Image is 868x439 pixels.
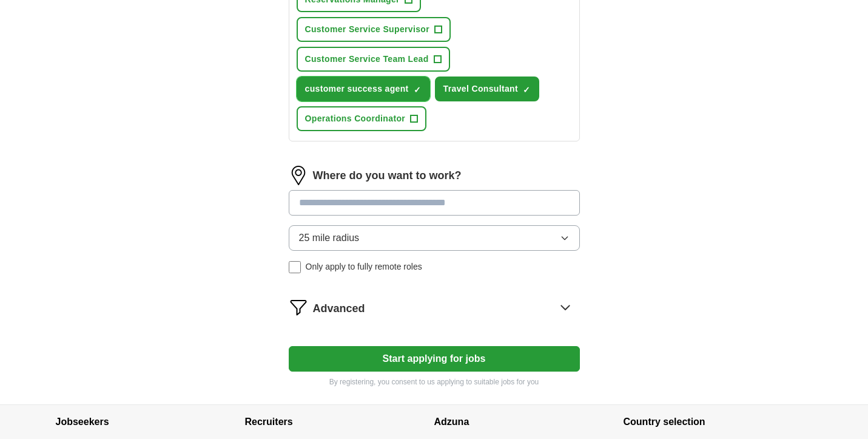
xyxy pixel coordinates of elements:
[523,85,530,95] span: ✓
[305,83,409,95] span: customer success agent
[297,77,430,101] button: customer success agent✓
[305,23,430,36] span: Customer Service Supervisor
[289,261,301,273] input: Only apply to fully remote roles
[306,260,422,273] span: Only apply to fully remote roles
[297,17,451,42] button: Customer Service Supervisor
[289,298,308,317] img: filter
[297,47,450,72] button: Customer Service Team Lead
[624,405,813,439] h4: Country selection
[313,301,365,317] span: Advanced
[289,376,580,387] p: By registering, you consent to us applying to suitable jobs for you
[305,112,406,125] span: Operations Coordinator
[414,85,421,95] span: ✓
[299,231,360,245] span: 25 mile radius
[289,166,308,185] img: location.png
[435,77,539,101] button: Travel Consultant✓
[289,346,580,372] button: Start applying for jobs
[313,168,462,184] label: Where do you want to work?
[297,106,427,131] button: Operations Coordinator
[443,83,518,95] span: Travel Consultant
[305,53,429,66] span: Customer Service Team Lead
[289,225,580,251] button: 25 mile radius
